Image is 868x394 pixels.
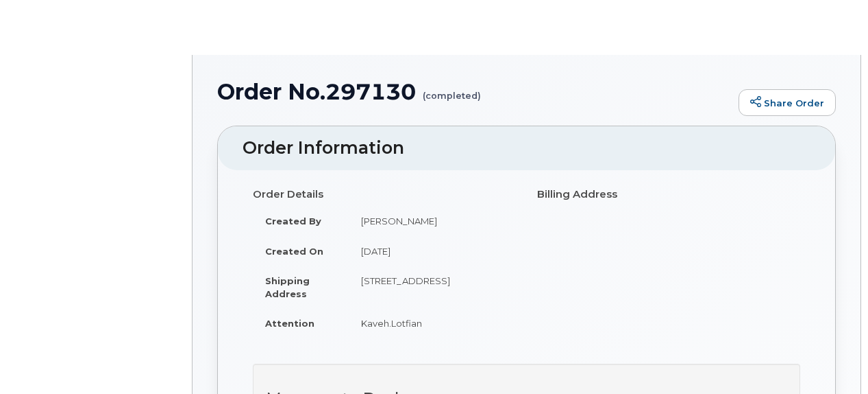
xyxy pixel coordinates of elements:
h1: Order No.297130 [217,80,732,104]
td: [PERSON_NAME] [349,206,517,236]
td: [DATE] [349,236,517,266]
h4: Order Details [253,189,517,200]
td: Kaveh.Lotfian [349,308,517,338]
strong: Attention [265,318,314,329]
strong: Shipping Address [265,275,310,299]
a: Share Order [739,89,836,117]
strong: Created On [265,246,323,257]
small: (completed) [423,80,481,101]
td: [STREET_ADDRESS] [349,266,517,308]
strong: Created By [265,216,321,227]
h2: Order Information [243,139,810,158]
h4: Billing Address [537,189,801,200]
